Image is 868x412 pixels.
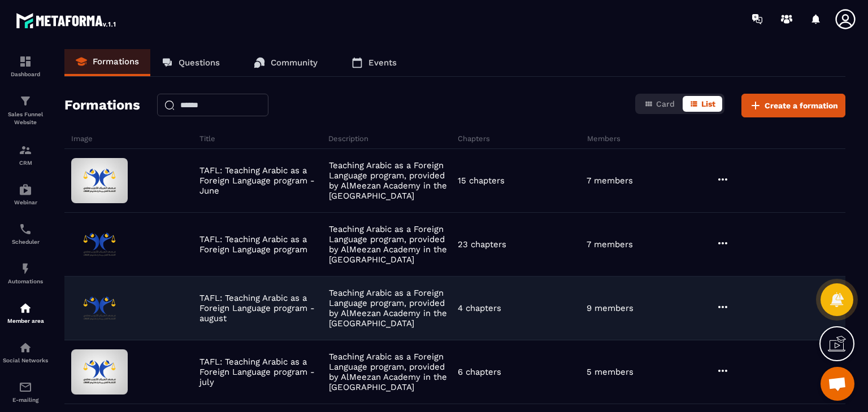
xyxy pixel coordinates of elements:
a: automationsautomationsWebinar [3,174,48,214]
button: Card [637,96,682,112]
a: formationformationCRM [3,135,48,174]
a: formationformationDashboard [3,46,48,86]
span: Card [656,99,675,108]
img: formation-background [71,222,128,267]
p: E-mailing [3,397,48,403]
a: automationsautomationsMember area [3,293,48,332]
a: Formations [64,49,150,76]
a: Questions [150,49,231,76]
span: List [701,99,715,108]
p: Teaching Arabic as a Foreign Language program, provided by AlMeezan Academy in the [GEOGRAPHIC_DATA] [329,352,452,392]
img: formation [19,55,32,68]
a: Events [340,49,408,76]
p: Scheduler [3,239,48,245]
div: Open chat [821,367,854,401]
p: Dashboard [3,71,48,77]
p: TAFL: Teaching Arabic as a Foreign Language program - June [199,165,323,196]
p: Webinar [3,199,48,205]
img: logo [16,10,118,30]
a: schedulerschedulerScheduler [3,214,48,253]
p: Community [271,58,318,68]
button: List [683,96,722,112]
a: formationformationSales Funnel Website [3,86,48,135]
p: Teaching Arabic as a Foreign Language program, provided by AlMeezan Academy in the [GEOGRAPHIC_DATA] [329,160,452,201]
p: Member area [3,318,48,324]
img: formation-background [71,349,128,395]
p: CRM [3,160,48,166]
h6: Image [71,134,197,143]
p: 6 chapters [458,367,501,377]
img: email [19,380,32,394]
p: Teaching Arabic as a Foreign Language program, provided by AlMeezan Academy in the [GEOGRAPHIC_DATA] [329,224,452,265]
p: 5 members [587,367,633,377]
p: 15 chapters [458,176,505,186]
h6: Title [199,134,326,143]
a: social-networksocial-networkSocial Networks [3,332,48,372]
p: Teaching Arabic as a Foreign Language program, provided by AlMeezan Academy in the [GEOGRAPHIC_DATA] [329,288,452,328]
img: automations [19,262,32,275]
p: Social Networks [3,357,48,363]
h6: Members [587,134,714,143]
h6: Chapters [458,134,584,143]
img: automations [19,183,32,196]
p: 7 members [587,176,633,186]
img: formation-background [71,158,128,203]
p: 9 members [587,303,633,313]
p: TAFL: Teaching Arabic as a Foreign Language program - july [199,357,323,387]
p: 23 chapters [458,239,506,249]
a: emailemailE-mailing [3,372,48,411]
img: formation-background [71,286,128,331]
button: Create a formation [741,94,845,117]
p: TAFL: Teaching Arabic as a Foreign Language program [199,234,323,255]
img: social-network [19,341,32,354]
p: TAFL: Teaching Arabic as a Foreign Language program - august [199,293,323,323]
h2: Formations [64,94,140,117]
a: Community [242,49,329,76]
img: scheduler [19,222,32,236]
img: formation [19,94,32,108]
h6: Description [328,134,455,143]
p: 4 chapters [458,303,501,313]
p: Events [368,58,397,68]
p: Questions [179,58,220,68]
p: 7 members [587,239,633,249]
span: Create a formation [765,100,838,111]
p: Sales Funnel Website [3,111,48,126]
a: automationsautomationsAutomations [3,253,48,293]
img: automations [19,301,32,315]
p: Automations [3,278,48,284]
p: Formations [93,56,139,67]
img: formation [19,143,32,157]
